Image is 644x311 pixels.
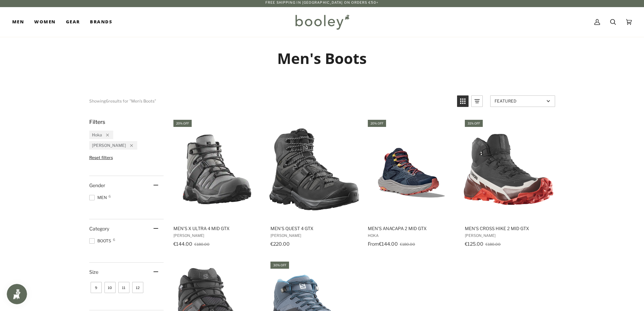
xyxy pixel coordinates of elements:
span: Men's X Ultra 4 Mid GTX [173,225,261,231]
div: Remove filter: Hoka [102,132,109,137]
span: Size: 9 [91,282,102,293]
a: Men's Anacapa 2 Mid GTX [367,119,456,249]
img: Salomon Men's X Ultra 4 Mid GTX Sharkskin / Quiet Shade / Black - Booley Galway [172,125,262,214]
span: 6 [113,238,115,241]
div: 30% off [270,262,289,269]
li: Reset filters [89,155,164,160]
span: Hoka [368,233,455,238]
span: €180.00 [400,242,415,247]
span: Size: 10 [104,282,116,293]
span: €180.00 [485,242,501,247]
a: Women [29,7,61,37]
span: Size: 11 [118,282,129,293]
span: Brands [90,19,112,25]
span: Boots [89,238,113,244]
img: Salomon Men's Cross Hike 2 Mid GTX Black / Bitter Chocolate / Fiery Red - Booley Galway [464,125,553,214]
div: Showing results for "Men's Boots" [89,95,156,107]
span: [PERSON_NAME] [173,233,261,238]
div: 20% off [368,120,386,127]
a: Men's X Ultra 4 Mid GTX [172,119,262,249]
b: 6 [106,98,109,104]
span: [PERSON_NAME] [92,143,126,148]
span: Men's Anacapa 2 Mid GTX [368,225,455,231]
a: Men's Cross Hike 2 Mid GTX [464,119,553,249]
img: Hoka Men's Anacapa 2 Mid GTX Outer Space / Grey - Booley Galway [367,125,456,214]
span: Featured [495,98,544,104]
span: €144.00 [173,241,192,247]
a: Gear [61,7,85,37]
span: Size [89,269,98,275]
a: View grid mode [457,95,469,107]
span: Gender [89,182,105,188]
span: €180.00 [194,242,210,247]
span: Reset filters [89,155,113,160]
span: Category [89,226,109,231]
span: Men's Quest 4 GTX [270,225,358,231]
span: Men [89,195,109,201]
img: Salomon Men's Quest 4 GTX Magnet / Black / Quarry - Booley Galway [269,125,359,214]
span: €220.00 [270,241,290,247]
span: Women [34,19,55,25]
span: [PERSON_NAME] [270,233,358,238]
a: View list mode [471,95,483,107]
div: 20% off [173,120,192,127]
span: Men [12,19,24,25]
span: Filters [89,119,105,125]
span: Gear [66,19,80,25]
a: Men [12,7,29,37]
span: From [368,241,379,247]
span: Hoka [92,132,102,137]
h1: Men's Boots [89,49,555,68]
iframe: Button to open loyalty program pop-up [7,284,27,304]
span: €125.00 [465,241,483,247]
img: Booley [292,12,352,32]
a: Brands [85,7,117,37]
span: €144.00 [379,241,398,247]
span: Men's Cross Hike 2 Mid GTX [465,225,552,231]
a: Sort options [490,95,555,107]
div: 31% off [465,120,483,127]
span: Size: 12 [132,282,143,293]
div: Remove filter: Salomon [126,143,133,148]
span: [PERSON_NAME] [465,233,552,238]
a: Men's Quest 4 GTX [269,119,359,249]
span: 6 [109,195,111,198]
